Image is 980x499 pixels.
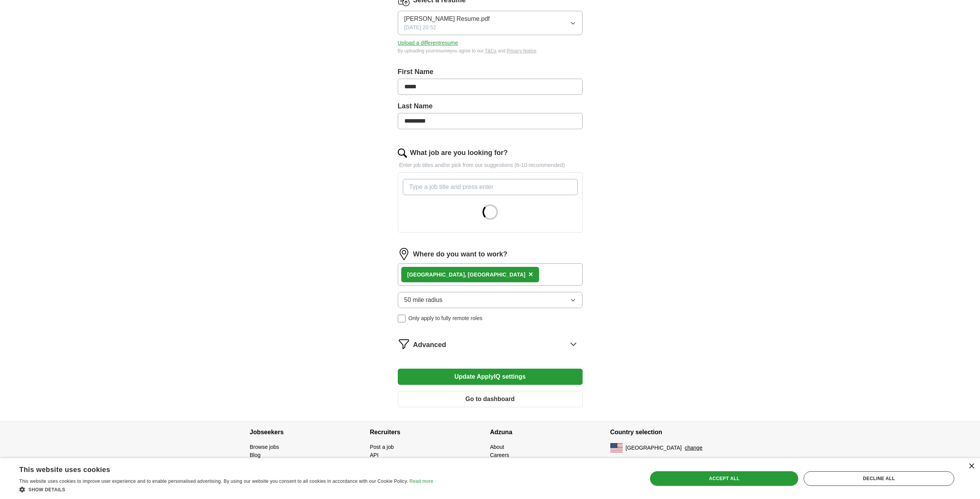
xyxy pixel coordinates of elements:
label: Last Name [398,101,583,111]
div: Accept all [650,471,798,486]
h4: Country selection [610,421,730,443]
span: [GEOGRAPHIC_DATA] [626,444,682,452]
button: change [685,444,702,452]
span: [PERSON_NAME] Resume.pdf [404,14,490,24]
a: Careers [490,452,509,458]
div: By uploading your resume you agree to our and . [398,47,583,54]
button: [PERSON_NAME] Resume.pdf[DATE] 20:52 [398,11,583,35]
button: Upload a differentresume [398,39,458,47]
span: This website uses cookies to improve user experience and to enable personalised advertising. By u... [19,479,408,484]
div: [GEOGRAPHIC_DATA], [GEOGRAPHIC_DATA] [407,271,526,279]
img: filter [398,338,410,350]
p: Enter job titles and/or pick from our suggestions (6-10 recommended) [398,161,583,169]
img: location.png [398,248,410,260]
button: Update ApplyIQ settings [398,369,583,385]
div: Decline all [804,471,954,486]
span: Advanced [413,340,446,350]
div: This website uses cookies [19,463,414,474]
span: × [528,270,533,278]
label: What job are you looking for? [410,148,508,158]
span: Show details [28,487,65,492]
a: Browse jobs [250,444,279,450]
a: API [370,452,379,458]
img: search.png [398,148,407,158]
a: Read more, opens a new window [409,479,433,484]
label: First Name [398,67,583,77]
a: T&Cs [485,48,496,54]
input: Type a job title and press enter [403,179,578,195]
label: Where do you want to work? [413,249,508,260]
div: Show details [19,486,433,493]
span: 50 mile radius [404,295,443,305]
input: Only apply to fully remote roles [398,315,405,322]
a: Privacy Notice [507,48,536,54]
button: × [528,269,533,280]
img: US flag [610,443,623,452]
button: Go to dashboard [398,391,583,407]
span: [DATE] 20:52 [404,24,436,32]
div: Close [968,464,974,469]
a: About [490,444,504,450]
span: Only apply to fully remote roles [409,314,482,322]
a: Post a job [370,444,394,450]
button: 50 mile radius [398,292,583,308]
a: Blog [250,452,261,458]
